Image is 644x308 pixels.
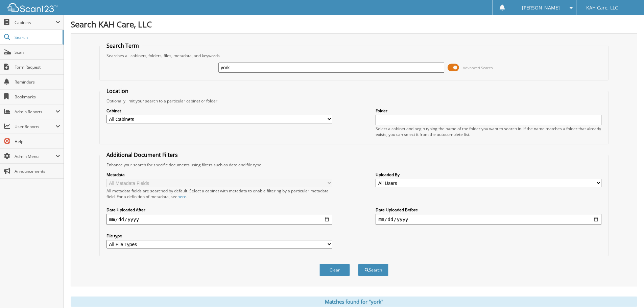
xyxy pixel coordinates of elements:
[15,64,60,70] span: Form Request
[106,207,332,213] label: Date Uploaded After
[177,194,186,199] a: here
[376,172,601,177] label: Uploaded By
[15,79,60,85] span: Reminders
[103,42,142,49] legend: Search Term
[106,172,332,177] label: Metadata
[522,6,560,10] span: [PERSON_NAME]
[15,49,60,55] span: Scan
[15,20,55,25] span: Cabinets
[15,94,60,100] span: Bookmarks
[71,19,637,30] h1: Search KAH Care, LLC
[319,264,350,276] button: Clear
[106,233,332,239] label: File type
[103,53,605,58] div: Searches all cabinets, folders, files, metadata, and keywords
[15,124,55,129] span: User Reports
[15,168,60,174] span: Announcements
[15,109,55,115] span: Admin Reports
[376,214,601,225] input: end
[71,297,637,307] div: Matches found for "york"
[106,214,332,225] input: start
[15,139,60,144] span: Help
[376,207,601,213] label: Date Uploaded Before
[106,108,332,114] label: Cabinet
[103,151,181,159] legend: Additional Document Filters
[103,98,605,104] div: Optionally limit your search to a particular cabinet or folder
[103,87,132,95] legend: Location
[103,162,605,168] div: Enhance your search for specific documents using filters such as date and file type.
[586,6,618,10] span: KAH Care, LLC
[7,3,57,12] img: scan123-logo-white.svg
[15,34,59,40] span: Search
[463,65,493,70] span: Advanced Search
[376,108,601,114] label: Folder
[15,153,55,159] span: Admin Menu
[106,188,332,199] div: All metadata fields are searched by default. Select a cabinet with metadata to enable filtering b...
[376,126,601,137] div: Select a cabinet and begin typing the name of the folder you want to search in. If the name match...
[358,264,388,276] button: Search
